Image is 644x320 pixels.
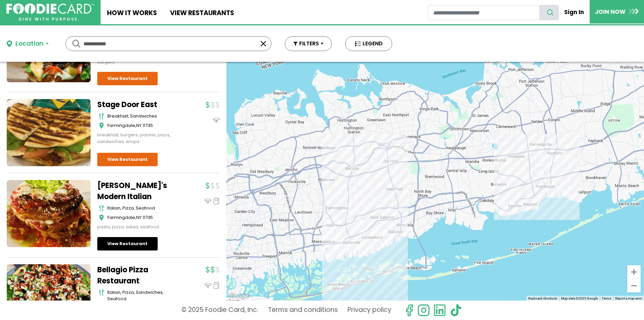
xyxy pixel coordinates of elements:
img: map_icon.svg [99,122,104,129]
a: Terms [602,296,611,300]
img: pickup_icon.svg [213,198,220,204]
a: Sign In [559,5,590,19]
span: NY [136,214,142,221]
img: cutlery_icon.svg [99,289,104,296]
img: tiktok.svg [449,304,462,317]
img: FoodieCard; Eat, Drink, Save, Donate [6,3,94,21]
span: Map data ©2025 Google [561,296,598,300]
div: italian, pizza, seafood [107,205,181,212]
div: italian, pizza, sandwiches, seafood [107,289,181,302]
img: dinein_icon.svg [205,282,211,289]
span: Farmingdale [107,122,135,129]
div: breakfast, sandwiches [107,113,181,120]
div: pasta, pizza, salad, seafood [97,224,181,230]
a: View Restaurant [97,153,158,166]
a: Terms and conditions [268,304,338,317]
a: Bellagio Pizza Restaurant [97,264,181,286]
img: Google [228,292,250,301]
img: cutlery_icon.svg [99,113,104,120]
p: © 2025 Foodie Card, Inc. [181,304,258,317]
a: Open this area in Google Maps (opens a new window) [228,292,250,301]
img: dinein_icon.svg [213,117,220,124]
span: 11735 [143,214,153,221]
img: dinein_icon.svg [205,198,211,204]
div: burgers [97,59,181,65]
div: , [107,122,181,129]
div: breakfast, burgers, paninis, pizza, sandwiches, wraps [97,132,181,145]
a: Stage Door East [97,99,181,110]
button: Zoom out [627,279,641,292]
span: NY [136,122,142,129]
img: map_icon.svg [99,214,104,221]
a: Report a map error [615,296,642,300]
button: FILTERS [285,36,332,51]
button: Location [7,39,49,49]
button: search [539,5,559,20]
span: Farmingdale [107,214,135,221]
svg: check us out on facebook [403,304,416,317]
a: Privacy policy [347,304,391,317]
img: cutlery_icon.svg [99,205,104,212]
a: View Restaurant [97,72,158,85]
img: linkedin.svg [433,304,446,317]
span: 11735 [143,122,153,129]
img: pickup_icon.svg [213,282,220,289]
a: View Restaurant [97,237,158,250]
a: [PERSON_NAME]'s Modern Italian [97,180,181,202]
button: LEGEND [345,36,392,51]
div: Location [15,39,43,49]
button: Keyboard shortcuts [528,296,557,301]
input: restaurant search [428,5,540,20]
button: Zoom in [627,265,641,279]
div: , [107,214,181,221]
